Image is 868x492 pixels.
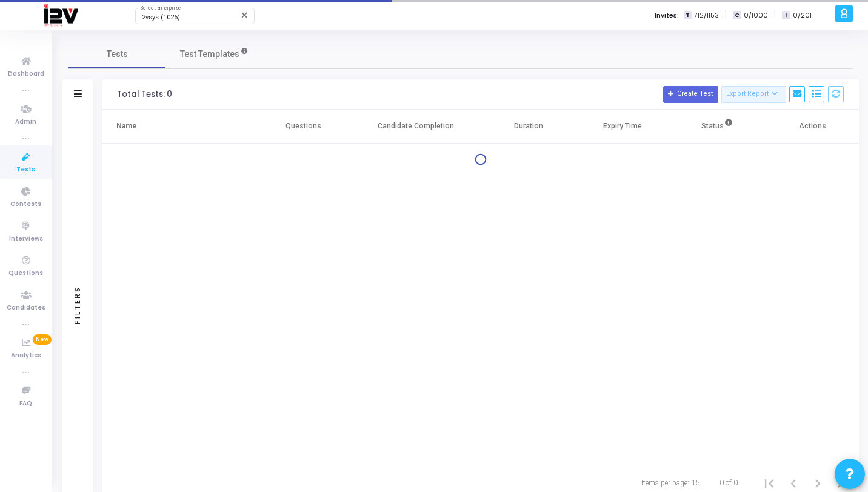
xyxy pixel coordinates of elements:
[15,117,36,127] span: Admin
[8,268,43,279] span: Questions
[725,8,727,21] span: |
[9,234,43,244] span: Interviews
[655,10,679,21] label: Invites:
[744,10,768,21] span: 0/1000
[774,8,776,21] span: |
[684,11,692,20] span: T
[8,69,44,79] span: Dashboard
[721,86,786,103] button: Export Report
[240,10,250,20] mat-icon: Clear
[11,351,41,361] span: Analytics
[694,10,719,21] span: 712/1153
[733,11,741,20] span: C
[692,477,700,488] div: 15
[765,110,859,144] th: Actions
[140,13,180,21] span: i2vsys (1026)
[117,90,172,99] div: Total Tests: 0
[180,48,239,61] span: Test Templates
[33,334,52,345] span: New
[107,48,128,61] span: Tests
[43,3,78,27] img: logo
[782,11,790,20] span: I
[19,399,32,409] span: FAQ
[7,303,45,313] span: Candidates
[16,165,35,175] span: Tests
[663,86,718,103] button: Create Test
[575,110,669,144] th: Expiry Time
[10,199,41,210] span: Contests
[102,110,256,144] th: Name
[482,110,576,144] th: Duration
[669,110,765,144] th: Status
[719,477,738,488] div: 0 of 0
[256,110,350,144] th: Questions
[350,110,481,144] th: Candidate Completion
[72,238,83,371] div: Filters
[793,10,812,21] span: 0/201
[641,477,689,488] div: Items per page:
